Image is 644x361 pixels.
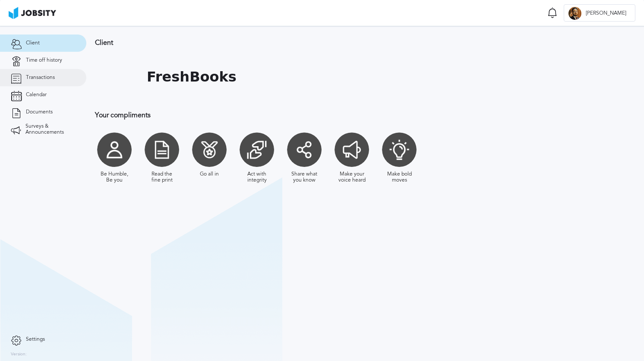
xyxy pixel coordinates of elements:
[26,57,62,63] span: Time off history
[581,10,631,16] span: [PERSON_NAME]
[289,171,319,183] div: Share what you know
[26,109,53,115] span: Documents
[26,336,45,342] span: Settings
[11,352,27,357] label: Version:
[200,171,219,177] div: Go all in
[26,40,40,46] span: Client
[26,92,47,98] span: Calendar
[337,171,367,183] div: Make your voice heard
[564,4,635,22] button: L[PERSON_NAME]
[99,171,129,183] div: Be Humble, Be you
[95,111,563,119] h3: Your compliments
[25,123,76,135] span: Surveys & Announcements
[95,39,563,47] h3: Client
[242,171,272,183] div: Act with integrity
[147,171,177,183] div: Read the fine print
[26,75,55,81] span: Transactions
[147,69,237,85] h1: FreshBooks
[568,7,581,20] div: L
[384,171,414,183] div: Make bold moves
[9,7,56,19] img: ab4bad089aa723f57921c736e9817d99.png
